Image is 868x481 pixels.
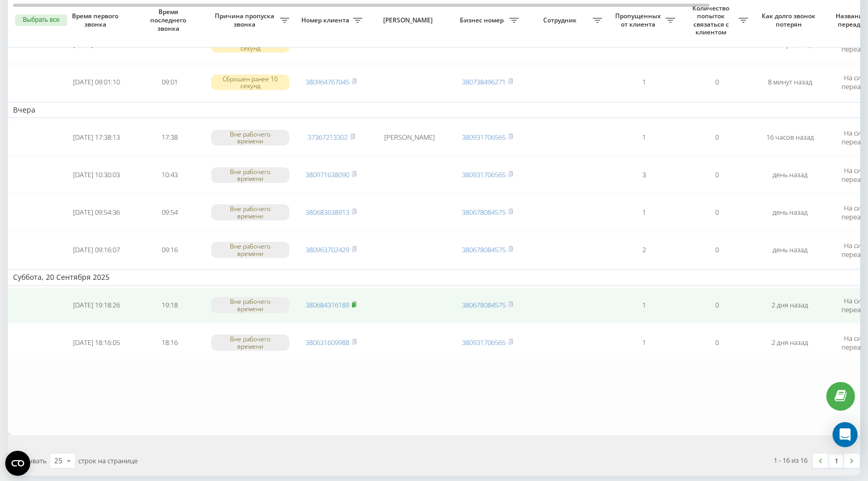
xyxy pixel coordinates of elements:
td: 0 [680,195,753,230]
span: строк на странице [78,456,138,465]
a: 37367213302 [308,132,348,142]
td: 1 [607,288,680,323]
td: 09:54 [133,195,206,230]
div: Вне рабочего времени [211,130,289,145]
td: 0 [680,232,753,268]
button: Выбрать все [15,15,67,26]
td: 09:01 [133,65,206,100]
span: Пропущенных от клиента [613,12,666,28]
div: Open Intercom Messenger [833,422,858,447]
td: 0 [680,120,753,155]
a: 380678084575 [462,207,506,217]
a: 380964767045 [305,77,349,87]
div: Вне рабочего времени [211,335,289,350]
div: Вне рабочего времени [211,297,289,313]
a: 380971638090 [305,170,349,179]
span: Количество попыток связаться с клиентом [686,4,739,36]
td: [DATE] 09:54:36 [60,195,133,230]
a: 380963702429 [305,245,349,254]
td: 1 [607,195,680,230]
div: 1 - 16 из 16 [774,455,808,465]
td: 0 [680,65,753,100]
td: [DATE] 09:01:10 [60,65,133,100]
td: 0 [680,288,753,323]
span: Бизнес номер [456,16,509,24]
td: 2 дня назад [753,325,826,361]
td: 2 дня назад [753,288,826,323]
td: [DATE] 18:16:05 [60,325,133,361]
td: 1 [607,120,680,155]
td: 1 [607,325,680,361]
div: Вне рабочего времени [211,204,289,220]
a: 380678084575 [462,245,506,254]
td: 16 часов назад [753,120,826,155]
button: Open CMP widget [5,451,30,476]
td: [PERSON_NAME] [368,120,451,155]
td: [DATE] 19:18:26 [60,288,133,323]
span: Причина пропуска звонка [211,12,280,28]
span: Время последнего звонка [141,8,198,32]
div: 25 [54,455,63,466]
a: 380683638913 [305,207,349,217]
a: 380931706565 [462,338,506,347]
td: 8 минут назад [753,65,826,100]
a: 380931706565 [462,132,506,142]
a: 380931706565 [462,170,506,179]
td: 09:16 [133,232,206,268]
td: [DATE] 17:38:13 [60,120,133,155]
td: 18:16 [133,325,206,361]
span: Сотрудник [529,16,593,24]
td: 2 [607,232,680,268]
a: 1 [828,453,844,468]
span: Время первого звонка [68,12,125,28]
div: Сброшен ранее 10 секунд [211,75,289,90]
td: 0 [680,157,753,193]
td: [DATE] 09:16:07 [60,232,133,268]
td: [DATE] 10:30:03 [60,157,133,193]
td: 0 [680,325,753,361]
span: [PERSON_NAME] [376,16,442,24]
td: день назад [753,157,826,193]
td: 19:18 [133,288,206,323]
a: 380678084575 [462,300,506,310]
td: 1 [607,65,680,100]
td: 3 [607,157,680,193]
a: 380631609988 [305,338,349,347]
a: 380684316189 [305,300,349,310]
span: Как долго звонок потерян [762,12,818,28]
span: Номер клиента [300,16,353,24]
td: 10:43 [133,157,206,193]
td: день назад [753,232,826,268]
a: 380738496271 [462,77,506,87]
div: Вне рабочего времени [211,167,289,183]
td: день назад [753,195,826,230]
td: 17:38 [133,120,206,155]
div: Вне рабочего времени [211,242,289,257]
